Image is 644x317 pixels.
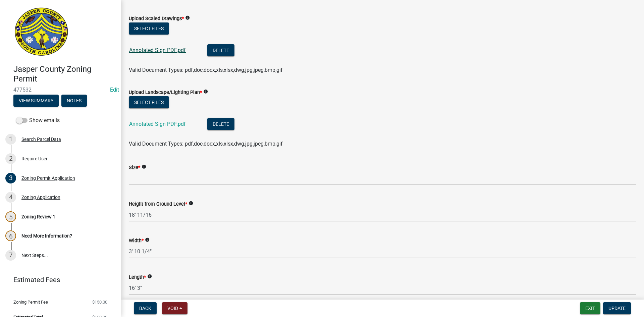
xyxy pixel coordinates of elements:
a: Estimated Fees [5,273,110,286]
wm-modal-confirm: Notes [61,98,87,104]
button: Exit [580,302,600,314]
button: View Summary [13,95,59,107]
wm-modal-confirm: Summary [13,98,59,104]
div: 4 [5,192,16,203]
i: info [185,15,190,20]
span: Valid Document Types: pdf,doc,docx,xls,xlsx,dwg,jpg,jpeg,bmp,gif [129,141,283,147]
span: Back [139,306,151,311]
label: Height from Ground Level [129,202,187,207]
label: Show emails [16,116,60,124]
div: 2 [5,153,16,164]
i: info [189,201,193,206]
label: Size [129,165,140,170]
div: 6 [5,230,16,241]
button: Update [603,302,631,314]
div: Zoning Permit Application [21,176,75,180]
button: Back [134,302,157,314]
wm-modal-confirm: Edit Application Number [110,87,119,93]
i: info [203,89,208,94]
button: Select files [129,22,169,35]
div: 7 [5,250,16,261]
span: $150.00 [92,300,107,304]
h4: Jasper County Zoning Permit [13,64,115,84]
label: Width [129,239,144,243]
label: Length [129,275,146,280]
button: Delete [207,44,234,56]
wm-modal-confirm: Delete Document [207,121,234,128]
button: Select files [129,96,169,108]
span: Void [167,306,178,311]
i: info [145,237,150,242]
span: Update [608,306,626,311]
div: Search Parcel Data [21,137,61,142]
a: Annotated Sign PDF.pdf [129,121,186,127]
button: Delete [207,118,234,130]
i: info [147,274,152,279]
img: Jasper County, South Carolina [13,7,69,57]
label: Upload Scaled Drawings [129,16,184,21]
span: 477532 [13,87,107,93]
i: info [142,164,146,169]
label: Upload Landscape/Lighting Plan [129,90,202,95]
div: Need More Information? [21,233,72,238]
span: Zoning Permit Fee [13,300,48,304]
div: Require User [21,156,48,161]
a: Annotated Sign PDF.pdf [129,47,186,53]
button: Void [162,302,187,314]
div: 1 [5,134,16,145]
wm-modal-confirm: Delete Document [207,48,234,54]
div: 3 [5,173,16,183]
div: Zoning Review 1 [21,214,55,219]
div: Zoning Application [21,195,60,200]
a: Edit [110,87,119,93]
span: Valid Document Types: pdf,doc,docx,xls,xlsx,dwg,jpg,jpeg,bmp,gif [129,67,283,73]
div: 5 [5,211,16,222]
button: Notes [61,95,87,107]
